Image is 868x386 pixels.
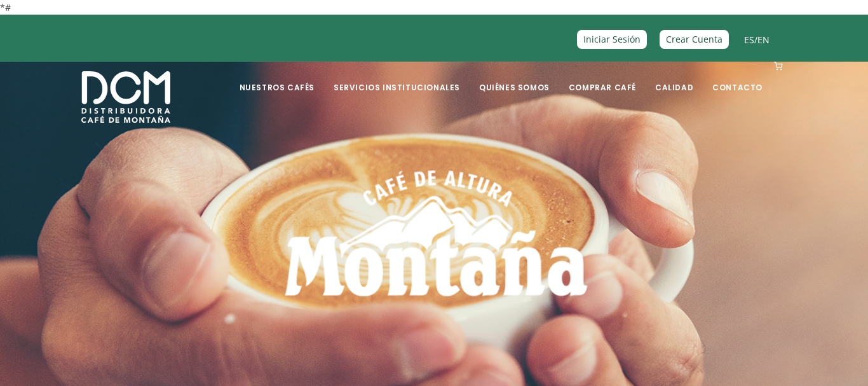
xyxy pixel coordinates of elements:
a: ES [744,34,754,46]
a: Comprar Café [561,63,644,93]
a: Nuestros Cafés [232,63,322,93]
a: Servicios Institucionales [326,63,468,93]
span: / [744,32,770,47]
a: Crear Cuenta [660,30,729,48]
a: Quiénes Somos [471,63,557,93]
a: Calidad [648,63,701,93]
a: Iniciar Sesión [577,30,647,48]
a: EN [757,34,770,46]
a: Contacto [705,63,770,93]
